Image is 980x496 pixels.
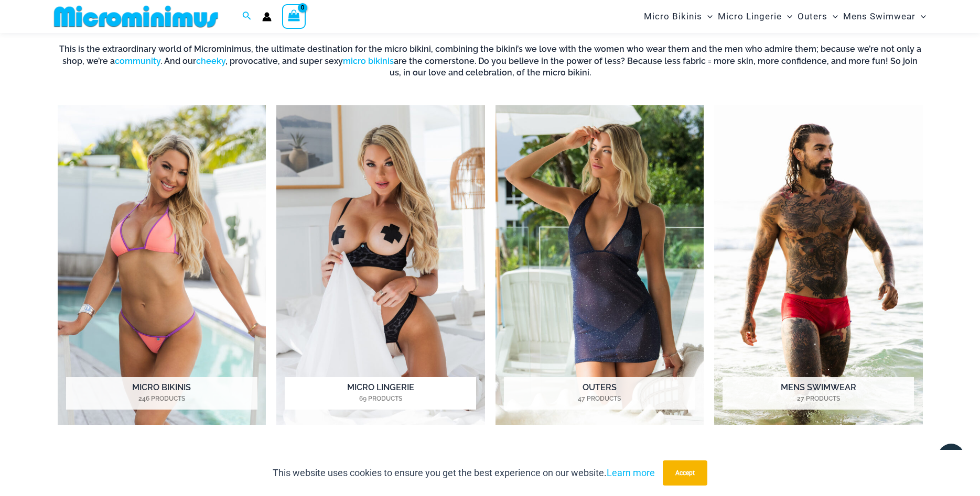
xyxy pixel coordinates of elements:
[841,3,929,30] a: Mens SwimwearMenu ToggleMenu Toggle
[496,105,704,425] img: Outers
[827,3,838,30] span: Menu Toggle
[843,3,916,30] span: Mens Swimwear
[50,5,222,28] img: MM SHOP LOGO FLAT
[640,2,931,31] nav: Site Navigation
[714,105,923,425] img: Mens Swimwear
[276,105,485,425] a: Visit product category Micro Lingerie
[795,3,841,30] a: OutersMenu ToggleMenu Toggle
[115,56,160,66] a: community
[504,377,695,410] h2: Outers
[262,12,272,21] a: Account icon link
[273,465,655,481] p: This website uses cookies to ensure you get the best experience on our website.
[282,4,306,28] a: View Shopping Cart, empty
[663,460,707,486] button: Accept
[641,3,715,30] a: Micro BikinisMenu ToggleMenu Toggle
[58,43,923,79] h6: This is the extraordinary world of Microminimus, the ultimate destination for the micro bikini, c...
[714,105,923,425] a: Visit product category Mens Swimwear
[916,3,926,30] span: Menu Toggle
[723,377,914,410] h2: Mens Swimwear
[718,3,782,30] span: Micro Lingerie
[782,3,792,30] span: Menu Toggle
[343,56,394,66] a: micro bikinis
[644,3,702,30] span: Micro Bikinis
[66,394,257,403] mark: 246 Products
[58,105,266,425] a: Visit product category Micro Bikinis
[496,105,704,425] a: Visit product category Outers
[723,394,914,403] mark: 27 Products
[276,105,485,425] img: Micro Lingerie
[798,3,827,30] span: Outers
[285,377,476,410] h2: Micro Lingerie
[285,394,476,403] mark: 69 Products
[196,56,225,66] a: cheeky
[607,467,655,478] a: Learn more
[715,3,795,30] a: Micro LingerieMenu ToggleMenu Toggle
[242,10,252,23] a: Search icon link
[702,3,713,30] span: Menu Toggle
[66,377,257,410] h2: Micro Bikinis
[504,394,695,403] mark: 47 Products
[58,105,266,425] img: Micro Bikinis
